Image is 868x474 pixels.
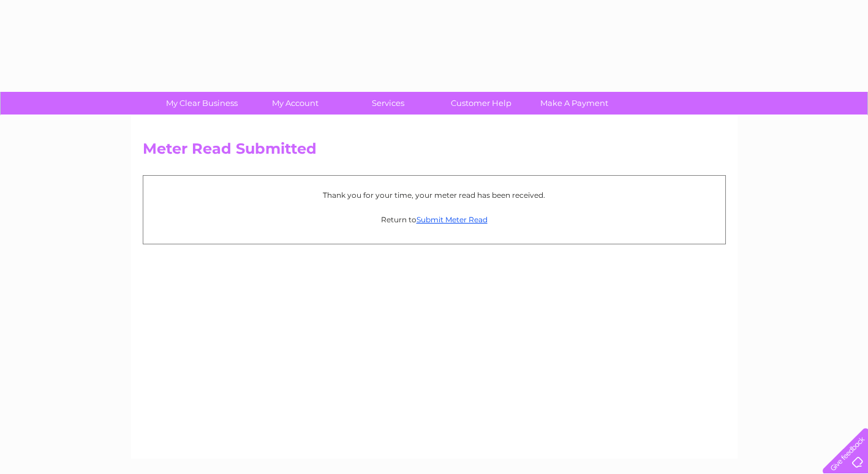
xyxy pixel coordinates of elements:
[149,189,719,201] p: Thank you for your time, your meter read has been received.
[151,92,252,115] a: My Clear Business
[143,140,726,164] h2: Meter Read Submitted
[417,215,488,224] a: Submit Meter Read
[244,92,345,115] a: My Account
[338,92,439,115] a: Services
[431,92,532,115] a: Customer Help
[524,92,625,115] a: Make A Payment
[149,214,719,225] p: Return to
